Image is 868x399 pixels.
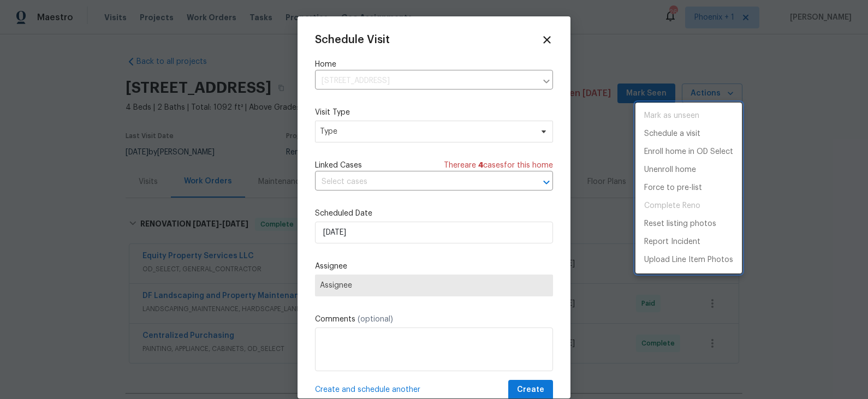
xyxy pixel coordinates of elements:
p: Reset listing photos [644,218,716,230]
p: Enroll home in OD Select [644,146,733,158]
p: Unenroll home [644,164,696,176]
p: Schedule a visit [644,128,700,140]
p: Upload Line Item Photos [644,254,733,266]
p: Force to pre-list [644,182,702,194]
p: Report Incident [644,236,700,248]
span: Project is already completed [635,197,742,215]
